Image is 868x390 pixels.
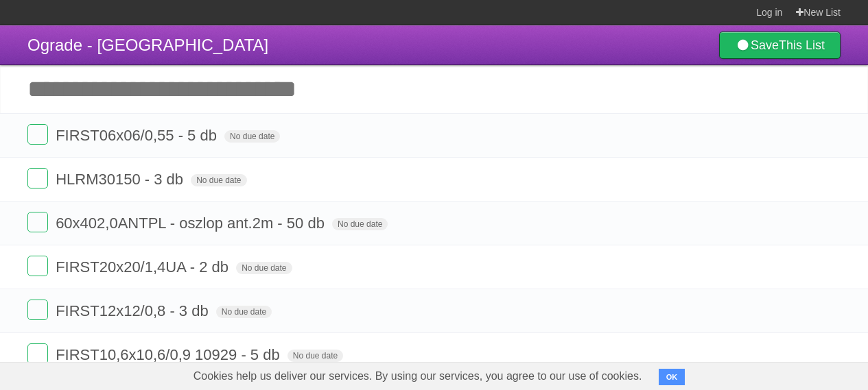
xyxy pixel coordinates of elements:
[719,32,841,59] a: SaveThis List
[27,168,48,188] label: Done
[56,127,220,144] span: FIRST06x06/0,55 - 5 db
[180,363,656,390] span: Cookies help us deliver our services. By using our services, you agree to our use of cookies.
[216,306,272,318] span: No due date
[659,369,685,385] button: OK
[56,258,232,276] span: FIRST20x20/1,4UA - 2 db
[332,218,388,230] span: No due date
[56,171,187,188] span: HLRM30150 - 3 db
[27,212,48,232] label: Done
[236,262,292,274] span: No due date
[27,343,48,364] label: Done
[27,36,268,54] span: Ograde - [GEOGRAPHIC_DATA]
[191,174,246,186] span: No due date
[56,215,328,232] span: 60x402,0ANTPL - oszlop ant.2m - 50 db
[27,124,48,145] label: Done
[27,300,48,320] label: Done
[27,256,48,276] label: Done
[779,38,825,52] b: This List
[56,302,212,319] span: FIRST12x12/0,8 - 3 db
[56,346,283,363] span: FIRST10,6x10,6/0,9 10929 - 5 db
[288,350,343,362] span: No due date
[224,130,280,143] span: No due date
